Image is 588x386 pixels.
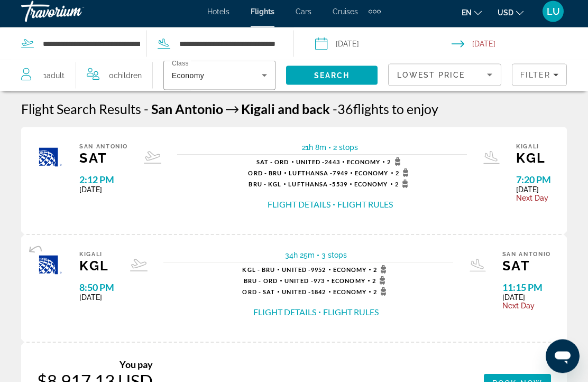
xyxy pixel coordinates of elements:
[79,155,128,171] span: SAT
[315,32,452,64] button: Select depart date
[333,271,367,278] span: Economy
[296,163,340,170] span: 2443
[502,306,551,315] span: Next Day
[289,174,348,181] span: 7949
[11,64,152,96] button: Travelers: 1 adult, 0 children
[502,262,551,278] span: SAT
[355,174,389,181] span: Economy
[241,106,275,121] span: Kigali
[285,256,315,264] span: 34h 25m
[282,271,326,278] span: 9952
[347,163,381,170] span: Economy
[333,106,337,121] span: -
[79,262,114,278] span: KGL
[288,185,347,192] span: 5539
[79,190,128,199] span: [DATE]
[296,163,325,170] span: United -
[333,293,367,300] span: Economy
[302,148,326,156] span: 21h 8m
[337,203,393,215] button: Flight Rules
[502,256,551,262] span: San Antonio
[37,363,153,375] div: You pay
[516,190,551,199] span: [DATE]
[144,106,149,121] span: -
[286,70,378,89] button: Search
[502,298,551,306] span: [DATE]
[282,293,311,300] span: United -
[284,282,325,289] span: 973
[253,311,316,323] button: Flight Details
[462,13,472,21] span: en
[244,282,278,289] span: BRU - ORD
[373,292,390,300] span: 2
[333,106,353,121] span: 36
[333,12,358,20] a: Cruises
[397,75,465,83] span: Lowest Price
[37,256,63,282] img: Airline logo
[151,106,223,121] span: San Antonio
[172,76,204,84] span: Economy
[502,286,551,298] span: 11:15 PM
[372,281,389,289] span: 2
[256,163,289,170] span: SAT - ORD
[288,185,332,192] span: Lufthansa -
[516,199,551,207] span: Next Day
[282,293,326,300] span: 1842
[373,270,390,278] span: 2
[79,148,128,155] span: San Antonio
[47,76,65,84] span: Adult
[172,65,189,72] mat-label: Class
[314,76,350,84] span: Search
[21,2,127,30] a: Travorium
[79,298,114,306] span: [DATE]
[520,75,550,83] span: Filter
[282,271,311,278] span: United -
[452,32,588,64] button: Select return date
[296,12,311,20] a: Cars
[114,76,142,84] span: Children
[289,174,333,181] span: Lufthansa -
[79,256,114,262] span: Kigali
[547,11,560,21] span: LU
[353,106,438,121] span: flights to enjoy
[43,72,65,87] span: 1
[333,148,358,156] span: 2 stops
[284,282,314,289] span: United -
[546,344,580,378] iframe: Button to launch messaging window
[512,68,567,90] button: Filters
[354,185,388,192] span: Economy
[207,12,229,20] a: Hotels
[79,178,128,190] span: 2:12 PM
[462,9,482,24] button: Change language
[516,155,551,171] span: KGL
[396,173,412,182] span: 2
[268,203,330,215] button: Flight Details
[251,12,274,20] a: Flights
[37,148,63,174] img: Airline logo
[516,178,551,190] span: 7:20 PM
[395,184,411,193] span: 2
[387,162,403,171] span: 2
[498,9,523,24] button: Change currency
[109,72,142,87] span: 0
[516,148,551,155] span: Kigali
[498,13,513,21] span: USD
[249,185,281,192] span: BRU - KGL
[21,106,141,121] h1: Flight Search Results
[369,7,381,24] button: Extra navigation items
[79,286,114,298] span: 8:50 PM
[323,311,379,323] button: Flight Rules
[278,106,330,121] span: and back
[321,256,347,264] span: 3 stops
[248,174,282,181] span: ORD - BRU
[242,293,275,300] span: ORD - SAT
[242,271,275,278] span: KGL - BRU
[397,73,492,86] mat-select: Sort by
[539,5,567,27] button: User Menu
[332,282,365,289] span: Economy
